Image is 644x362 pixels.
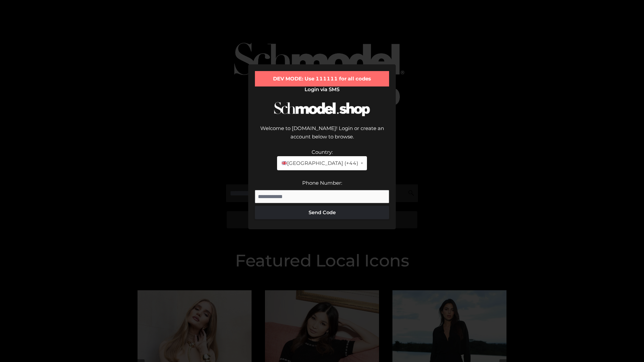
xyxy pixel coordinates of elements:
h2: Login via SMS [255,86,389,93]
img: 🇬🇧 [282,161,287,166]
button: Send Code [255,206,389,219]
span: [GEOGRAPHIC_DATA] (+44) [281,159,358,168]
div: Welcome to [DOMAIN_NAME]! Login or create an account below to browse. [255,124,389,148]
div: DEV MODE: Use 111111 for all codes [255,71,389,86]
img: Schmodel Logo [272,96,372,122]
label: Country: [312,149,333,155]
label: Phone Number: [302,180,342,186]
